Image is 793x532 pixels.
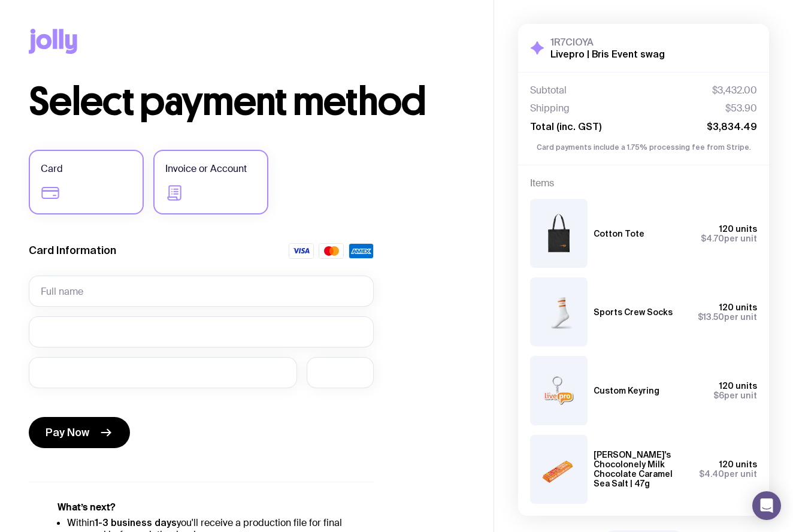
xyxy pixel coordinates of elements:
iframe: Secure CVC input frame [319,367,362,378]
div: Open Intercom Messenger [752,491,781,520]
h1: Select payment method [29,83,465,121]
h3: Custom Keyring [594,386,659,395]
span: per unit [699,469,757,479]
iframe: Secure expiration date input frame [41,367,285,378]
span: $13.50 [698,312,724,322]
span: $4.40 [699,469,724,479]
span: Invoice or Account [165,162,247,176]
span: $4.70 [701,234,724,243]
h3: [PERSON_NAME]'s Chocolonely Milk Chocolate Caramel Sea Salt | 47g [594,450,689,488]
span: $3,432.00 [712,84,757,96]
span: Subtotal [530,84,567,96]
button: Pay Now [29,417,130,448]
span: per unit [713,391,757,400]
h3: Sports Crew Socks [594,307,673,317]
h5: What’s next? [57,501,374,513]
h3: Cotton Tote [594,229,644,238]
iframe: Secure card number input frame [41,326,362,337]
span: $6 [713,391,724,400]
input: Full name [29,276,374,307]
label: Card Information [29,243,116,258]
p: Card payments include a 1.75% processing fee from Stripe. [530,142,757,153]
h2: Livepro | Bris Event swag [550,48,665,60]
h4: Items [530,177,757,189]
span: Total (inc. GST) [530,120,601,132]
span: 120 units [719,460,757,469]
span: per unit [701,234,757,243]
span: $3,834.49 [707,120,757,132]
span: $53.90 [725,102,757,114]
strong: 1-3 business days [95,517,177,528]
span: 120 units [719,303,757,312]
span: Card [41,162,63,176]
span: Shipping [530,102,570,114]
h3: 1R7CIOYA [550,36,665,48]
span: 120 units [719,381,757,391]
span: per unit [698,312,757,322]
span: Pay Now [46,425,89,440]
span: 120 units [719,224,757,234]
